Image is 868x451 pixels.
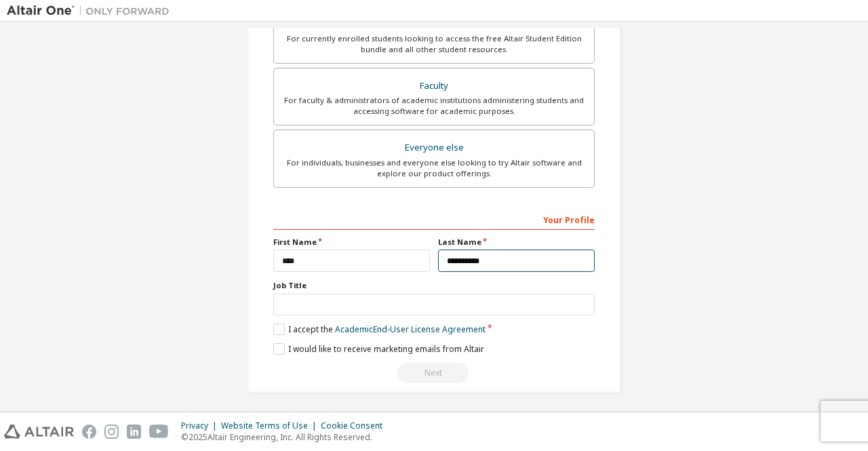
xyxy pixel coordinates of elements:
[221,420,321,431] div: Website Terms of Use
[273,208,595,230] div: Your Profile
[273,323,486,335] label: I accept the
[82,425,96,439] img: facebook.svg
[127,425,141,439] img: linkedin.svg
[282,138,586,157] div: Everyone else
[273,237,430,248] label: First Name
[7,4,176,18] img: Altair One
[282,33,586,55] div: For currently enrolled students looking to access the free Altair Student Edition bundle and all ...
[438,237,595,248] label: Last Name
[4,425,74,439] img: altair_logo.svg
[282,95,586,117] div: For faculty & administrators of academic institutions administering students and accessing softwa...
[104,425,119,439] img: instagram.svg
[273,343,484,355] label: I would like to receive marketing emails from Altair
[282,77,586,96] div: Faculty
[282,157,586,179] div: For individuals, businesses and everyone else looking to try Altair software and explore our prod...
[321,420,391,431] div: Cookie Consent
[181,431,391,443] p: © 2025 Altair Engineering, Inc. All Rights Reserved.
[149,425,169,439] img: youtube.svg
[335,323,486,335] a: Academic End-User License Agreement
[273,280,595,291] label: Job Title
[273,363,595,383] div: Read and acccept EULA to continue
[181,420,221,431] div: Privacy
